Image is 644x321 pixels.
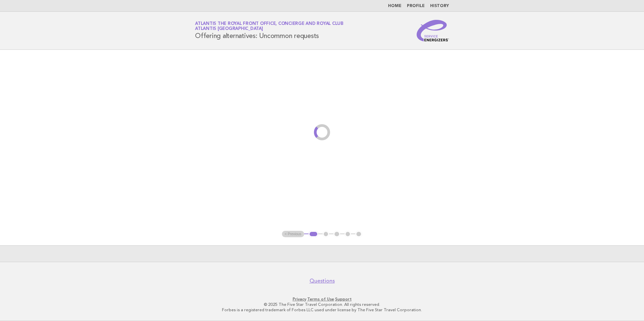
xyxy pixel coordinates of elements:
[335,297,352,301] a: Support
[116,296,528,302] p: · ·
[195,27,263,31] span: Atlantis [GEOGRAPHIC_DATA]
[293,297,306,301] a: Privacy
[417,20,449,41] img: Service Energizers
[407,4,425,8] a: Profile
[388,4,401,8] a: Home
[195,22,344,39] h1: Offering alternatives: Uncommon requests
[116,307,528,313] p: Forbes is a registered trademark of Forbes LLC used under license by The Five Star Travel Corpora...
[430,4,449,8] a: History
[310,278,335,284] a: Questions
[195,22,344,31] a: Atlantis The Royal Front Office, Concierge and Royal ClubAtlantis [GEOGRAPHIC_DATA]
[116,302,528,307] p: © 2025 The Five Star Travel Corporation. All rights reserved.
[307,297,334,301] a: Terms of Use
